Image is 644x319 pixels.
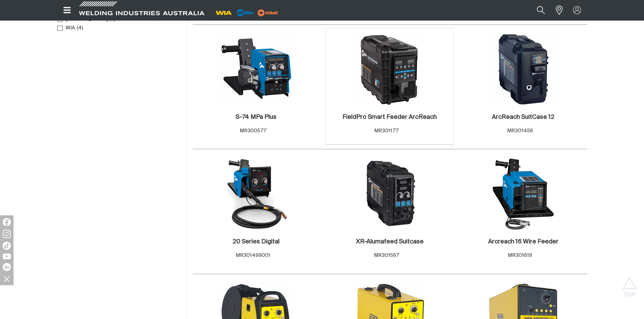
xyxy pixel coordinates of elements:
a: XR-Alumafeed Suitcase [356,238,424,246]
h2: Arcreach 16 Wire Feeder [488,239,558,245]
span: MR301567 [374,253,399,258]
a: 20 Series Digital [233,238,280,246]
a: ArcReach SuitCase 12 [492,113,554,121]
img: miller [256,8,280,18]
a: FieldPro Smart Feeder ArcReach [342,113,437,121]
h2: 20 Series Digital [233,239,280,245]
span: MR301619 [508,253,532,258]
a: S-74 MPa Plus [236,113,277,121]
a: Arcreach 16 Wire Feeder [488,238,558,246]
input: Product name or item number... [521,3,552,18]
button: Scroll to top [622,277,637,292]
img: XR-Alumafeed Suitcase [354,158,426,230]
button: Search products [529,3,552,18]
span: MR301499001 [236,253,270,258]
span: WIA [66,24,75,32]
img: TikTok [3,242,11,250]
ul: Brand [57,15,181,33]
img: hide socials [1,273,13,285]
img: YouTube [3,254,11,259]
img: FieldPro Smart Feeder ArcReach [354,33,426,106]
h2: ArcReach SuitCase 12 [492,114,554,120]
img: 20 Series Digital [220,158,292,230]
a: WIA [57,24,75,33]
img: ArcReach SuitCase 12 [487,33,559,106]
img: Arcreach 16 Wire Feeder [487,158,559,230]
span: MR300577 [240,128,266,133]
img: Instagram [3,230,11,238]
span: MR301177 [374,128,399,133]
h2: FieldPro Smart Feeder ArcReach [342,114,437,120]
span: ( 4 ) [77,24,83,32]
h2: XR-Alumafeed Suitcase [356,239,424,245]
img: LinkedIn [3,263,11,271]
h2: S-74 MPa Plus [236,114,277,120]
img: Facebook [3,218,11,226]
a: miller [256,10,280,15]
span: MR301456 [507,128,533,133]
img: S-74 MPa Plus [220,33,292,106]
